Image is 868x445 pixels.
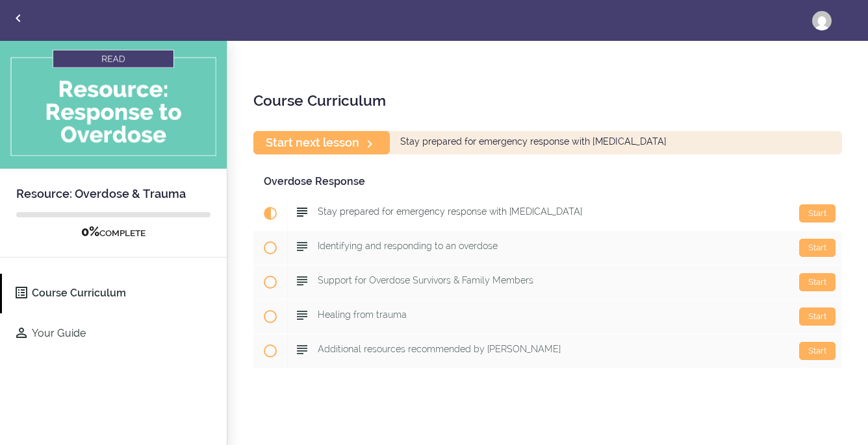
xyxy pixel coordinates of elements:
h2: Course Curriculum [253,90,842,112]
div: Start [799,307,836,326]
span: Current item [253,197,287,230]
a: Start Support for Overdose Survivors & Family Members [253,265,842,299]
span: Healing from trauma [318,309,407,320]
a: Start Healing from trauma [253,300,842,333]
a: Back to courses [1,1,36,39]
a: Course Curriculum [2,274,227,313]
span: Additional resources recommended by [PERSON_NAME] [318,344,561,354]
a: Start Identifying and responding to an overdose [253,231,842,265]
div: Start [799,273,836,291]
div: Start [799,239,836,257]
a: Current item Start Stay prepared for emergency response with [MEDICAL_DATA] [253,197,842,230]
a: Start Additional resources recommended by [PERSON_NAME] [253,334,842,368]
a: Start next lesson [253,131,390,154]
svg: Back to courses [10,10,26,26]
div: Start [799,342,836,360]
div: COMPLETE [16,224,211,241]
span: 0% [81,224,99,239]
a: Your Guide [2,314,227,354]
span: Stay prepared for emergency response with [MEDICAL_DATA] [400,137,667,147]
div: Overdose Response [253,167,842,197]
span: Identifying and responding to an overdose [318,241,498,251]
div: Start [799,204,836,222]
span: Support for Overdose Survivors & Family Members [318,275,533,285]
img: goldenfilm@aol.com [812,11,832,30]
span: Stay prepared for emergency response with [MEDICAL_DATA] [318,206,582,217]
